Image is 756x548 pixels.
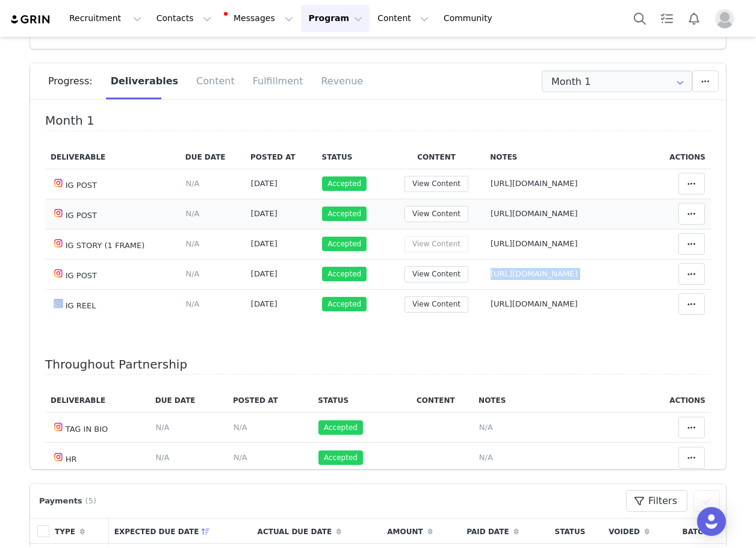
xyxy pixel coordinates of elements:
[322,207,367,221] span: Accepted
[185,239,199,248] span: N/A
[677,518,726,544] th: Batch
[301,5,370,32] button: Program
[252,518,382,544] th: Actual Due Date
[5,5,333,14] p: month 2 requesting
[5,5,70,14] strong: Context for Deal
[5,5,333,14] p: month 1 requesting
[715,9,734,28] img: placeholder-profile.jpg
[491,209,578,218] span: [URL][DOMAIN_NAME]
[187,63,244,99] div: Content
[251,269,277,278] span: [DATE]
[5,23,333,33] p: - tag and hr up
[45,114,711,131] h4: Month 1
[180,146,245,169] th: Due Date
[370,5,436,32] button: Content
[54,422,63,432] img: instagram.svg
[491,299,578,308] span: [URL][DOMAIN_NAME]
[479,453,493,462] span: N/A
[5,72,161,82] strong: Content Tagging & Post Requirements:
[155,453,169,462] span: N/A
[54,452,63,462] img: instagram.svg
[45,169,180,199] td: IG POST
[473,389,640,413] th: Notes
[5,5,333,467] p: ● Must follow and actively like, and comment on @FashionNova’s Instagram weekly throughout the pa...
[185,269,199,278] span: N/A
[603,518,677,544] th: Voided
[45,389,150,413] th: Deliverable
[318,420,363,435] span: Accepted
[45,146,180,169] th: Deliverable
[404,236,468,252] button: View Content
[5,5,333,82] p: Influencer from [GEOGRAPHIC_DATA] Content to recommend for her deal : [URL][DOMAIN_NAME] [URL][DO...
[640,389,711,413] th: Actions
[398,389,473,413] th: Content
[54,238,63,248] img: instagram.svg
[244,63,312,99] div: Fulfillment
[404,176,468,192] button: View Content
[45,229,180,259] td: IG STORY (1 FRAME)
[388,146,485,169] th: Content
[219,5,300,32] button: Messages
[251,179,277,188] span: [DATE]
[45,413,150,443] td: TAG IN BIO
[48,63,102,99] div: Progress:
[251,299,277,308] span: [DATE]
[29,23,333,33] li: tag and hr confirmed
[102,63,187,99] div: Deliverables
[322,267,367,281] span: Accepted
[251,209,277,218] span: [DATE]
[54,299,63,308] img: instagram.svg
[404,296,468,313] button: View Content
[626,490,687,512] button: Filters
[150,389,228,413] th: Due Date
[708,9,746,28] button: Profile
[479,423,493,432] span: N/A
[54,178,63,188] img: instagram.svg
[251,239,277,248] span: [DATE]
[45,259,180,289] td: IG POST
[45,358,711,375] h4: Throughout Partnership
[54,208,63,218] img: instagram.svg
[491,239,578,248] span: [URL][DOMAIN_NAME]
[651,146,711,169] th: Actions
[45,199,180,229] td: IG POST
[245,146,316,169] th: Posted At
[5,5,102,14] strong: GENERAL GUIDELINES:
[404,206,468,222] button: View Content
[45,289,180,319] td: IG REEL
[85,495,96,507] span: (5)
[312,63,363,99] div: Revenue
[149,5,218,32] button: Contacts
[550,518,604,544] th: Status
[5,14,141,24] strong: Engagement & Bio Requirements:
[322,237,367,251] span: Accepted
[491,179,578,188] span: [URL][DOMAIN_NAME]
[36,495,102,507] div: Payments
[5,140,183,149] strong: Brand Exclusivity & Campaign Participation:
[485,146,651,169] th: Notes
[697,507,726,536] div: Open Intercom Messenger
[109,518,252,544] th: Expected Due Date
[322,176,367,191] span: Accepted
[382,518,461,544] th: Amount
[234,453,247,462] span: N/A
[322,297,367,311] span: Accepted
[10,14,52,25] img: grin logo
[436,5,505,32] a: Community
[228,389,312,413] th: Posted At
[185,299,199,308] span: N/A
[185,209,199,218] span: N/A
[185,179,199,188] span: N/A
[49,518,109,544] th: Type
[155,423,169,432] span: N/A
[5,255,122,265] strong: Content Quality & Standards:
[654,5,680,32] a: Tasks
[5,476,255,485] strong: INSTAGRAM IN-FEED POSTING GUIDELINES(@FashionNova):
[681,5,707,32] button: Notifications
[318,450,363,465] span: Accepted
[491,269,578,278] span: [URL][DOMAIN_NAME]
[461,518,549,544] th: Paid Date
[404,266,468,282] button: View Content
[542,70,692,92] input: Select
